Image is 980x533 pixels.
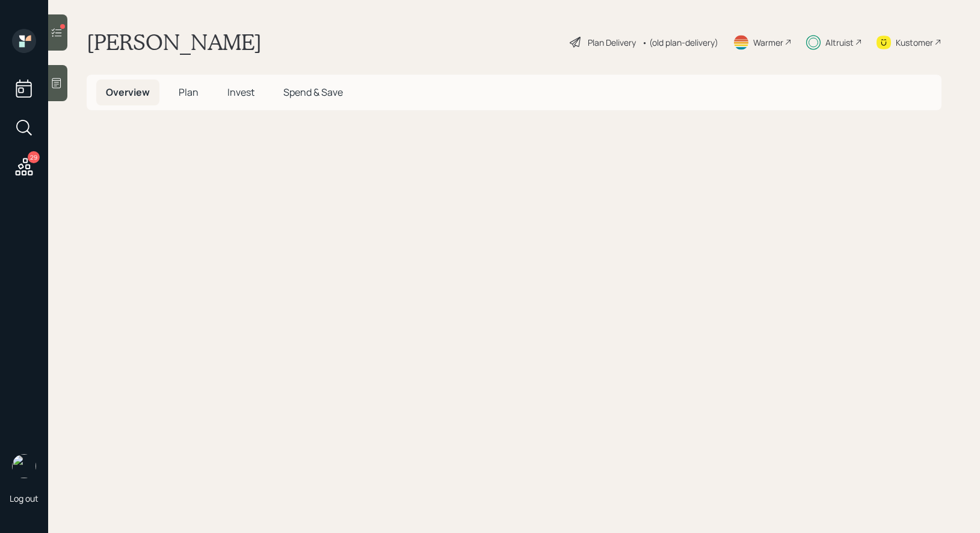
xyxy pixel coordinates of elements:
[179,86,199,99] span: Plan
[896,36,933,49] div: Kustomer
[87,29,262,55] h1: [PERSON_NAME]
[825,36,854,49] div: Altruist
[10,493,39,504] div: Log out
[588,36,636,49] div: Plan Delivery
[12,454,36,478] img: treva-nostdahl-headshot.png
[642,36,718,49] div: • (old plan-delivery)
[753,36,783,49] div: Warmer
[283,86,343,99] span: Spend & Save
[227,86,254,99] span: Invest
[28,151,40,163] div: 29
[106,86,150,99] span: Overview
